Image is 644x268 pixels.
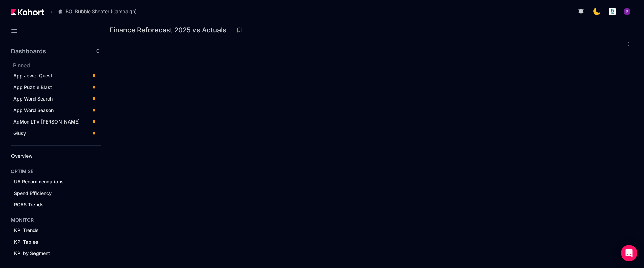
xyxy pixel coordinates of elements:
span: KPI Trends [14,227,39,233]
a: Overview [9,151,90,161]
span: KPI Tables [14,239,38,245]
span: ROAS Trends [14,202,44,207]
a: UA Recommendations [11,177,90,187]
span: BO: Bubble Shooter (Campaign) [66,8,137,15]
a: App Jewel Quest [11,71,99,81]
button: BO: Bubble Shooter (Campaign) [54,6,144,17]
h3: Finance Reforecast 2025 vs Actuals [110,27,230,33]
a: Giusy [11,128,99,138]
span: / [45,8,52,15]
a: KPI Tables [11,237,90,247]
h4: MONITOR [11,217,34,223]
span: App Word Search [13,96,53,102]
span: App Word Season [13,107,54,113]
img: Kohort logo [11,9,44,15]
h4: OPTIMISE [11,168,33,175]
a: ROAS Trends [11,200,90,210]
a: AdMon LTV [PERSON_NAME] [11,117,99,127]
div: Open Intercom Messenger [621,245,637,261]
a: KPI Trends [11,225,90,236]
span: Giusy [13,130,26,136]
span: App Jewel Quest [13,73,52,79]
a: App Word Search [11,94,99,104]
h2: Pinned [13,61,101,69]
img: logo_logo_images_1_20240607072359498299_20240828135028712857.jpeg [609,8,616,15]
a: KPI by Segment [11,248,90,259]
span: AdMon LTV [PERSON_NAME] [13,119,80,125]
a: App Word Season [11,105,99,115]
span: KPI by Segment [14,250,50,256]
h2: Dashboards [11,48,46,54]
span: UA Recommendations [14,179,64,184]
span: Overview [11,153,33,159]
a: Spend Efficiency [11,188,90,198]
button: Fullscreen [628,41,633,47]
span: Spend Efficiency [14,190,52,196]
a: App Puzzle Blast [11,82,99,92]
span: App Puzzle Blast [13,84,52,90]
